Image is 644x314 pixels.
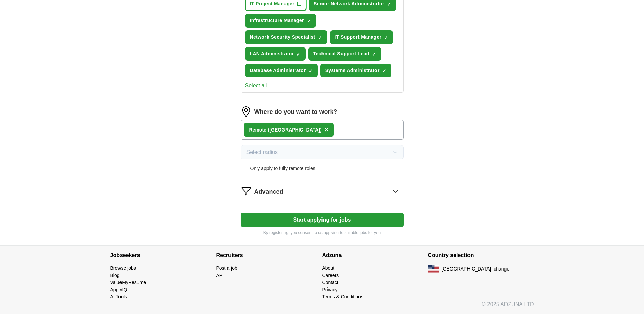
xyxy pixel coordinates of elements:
a: AI Tools [110,294,127,299]
span: ✓ [309,68,313,74]
a: Terms & Conditions [322,294,363,299]
span: ✓ [382,68,386,74]
button: Start applying for jobs [241,213,404,227]
a: About [322,265,335,271]
a: Post a job [216,265,237,271]
a: Privacy [322,287,338,292]
a: ValueMyResume [110,280,146,285]
button: IT Support Manager✓ [330,30,393,44]
span: Infrastructure Manager [250,17,304,24]
span: IT Project Manager [250,0,295,7]
label: Where do you want to work? [254,107,337,117]
button: Select radius [241,145,404,159]
span: Advanced [254,187,283,196]
span: ✓ [387,2,391,7]
span: Database Administrator [250,67,306,74]
button: Select all [245,82,267,90]
a: Blog [110,273,120,278]
img: filter [241,186,252,196]
button: × [325,125,329,135]
a: Careers [322,273,339,278]
button: LAN Administrator✓ [245,47,306,61]
span: Select radius [246,148,278,156]
span: Systems Administrator [325,67,380,74]
span: Network Security Specialist [250,34,315,41]
a: ApplyIQ [110,287,127,292]
a: Contact [322,280,338,285]
span: ✓ [296,52,300,57]
img: US flag [428,265,439,273]
img: location.png [241,106,252,117]
span: Technical Support Lead [313,50,369,57]
span: ✓ [384,35,388,40]
input: Only apply to fully remote roles [241,165,247,172]
div: Remote ([GEOGRAPHIC_DATA]) [249,126,322,134]
button: Infrastructure Manager✓ [245,14,316,28]
button: Network Security Specialist✓ [245,30,327,44]
button: Technical Support Lead✓ [308,47,381,61]
span: ✓ [307,18,311,24]
span: [GEOGRAPHIC_DATA] [442,265,491,273]
div: © 2025 ADZUNA LTD [105,300,539,314]
span: IT Support Manager [335,34,382,41]
span: ✓ [372,52,376,57]
a: Browse jobs [110,265,136,271]
h4: Country selection [428,246,534,265]
button: change [494,265,509,273]
span: Only apply to fully remote roles [250,165,315,172]
span: Senior Network Administrator [314,0,384,7]
span: × [325,126,329,133]
a: API [216,273,224,278]
span: ✓ [318,35,322,40]
button: Database Administrator✓ [245,64,318,77]
button: Systems Administrator✓ [320,64,391,77]
p: By registering, you consent to us applying to suitable jobs for you [241,230,404,236]
span: LAN Administrator [250,50,294,57]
